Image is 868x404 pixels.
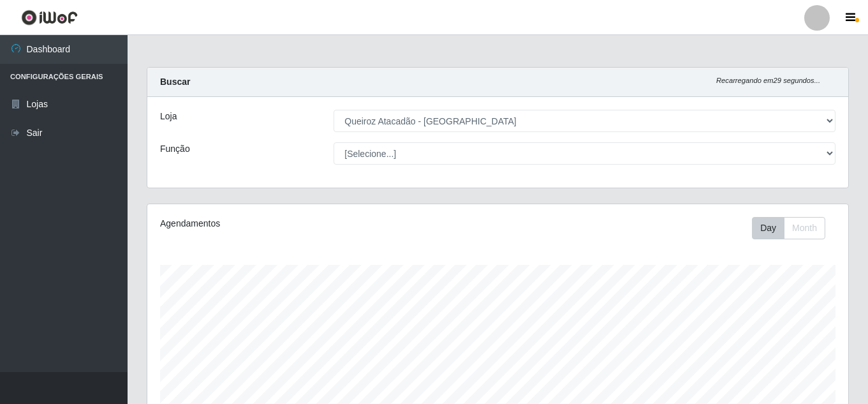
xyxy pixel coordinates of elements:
[752,217,784,239] button: Day
[160,217,430,230] div: Agendamentos
[752,217,835,239] div: Toolbar with button groups
[160,77,190,87] strong: Buscar
[160,110,177,123] label: Loja
[784,217,825,239] button: Month
[716,77,820,84] i: Recarregando em 29 segundos...
[21,10,78,26] img: CoreUI Logo
[160,142,190,156] label: Função
[752,217,825,239] div: First group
